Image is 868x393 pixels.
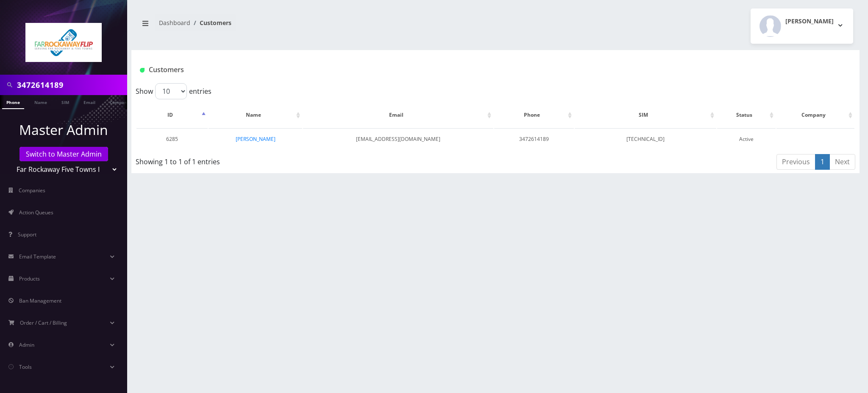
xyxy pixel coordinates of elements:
[57,95,73,108] a: SIM
[106,95,134,108] a: Company
[751,8,853,44] button: [PERSON_NAME]
[138,14,489,38] nav: breadcrumb
[776,103,854,127] th: Company: activate to sort column ascending
[136,153,429,167] div: Showing 1 to 1 of 1 entries
[79,95,100,108] a: Email
[815,154,830,170] a: 1
[717,128,776,150] td: Active
[785,18,834,25] h2: [PERSON_NAME]
[159,19,190,27] a: Dashboard
[25,23,102,62] img: Far Rockaway Five Towns Flip
[136,83,211,99] label: Show entries
[30,95,51,108] a: Name
[140,66,730,74] h1: Customers
[136,103,208,127] th: ID: activate to sort column descending
[575,103,716,127] th: SIM: activate to sort column ascending
[236,135,275,143] a: [PERSON_NAME]
[20,319,67,326] span: Order / Cart / Billing
[155,83,187,99] select: Showentries
[575,128,716,150] td: [TECHNICAL_ID]
[494,103,574,127] th: Phone: activate to sort column ascending
[829,154,855,170] a: Next
[19,187,45,194] span: Companies
[19,363,32,371] span: Tools
[303,128,493,150] td: [EMAIL_ADDRESS][DOMAIN_NAME]
[19,147,108,161] a: Switch to Master Admin
[717,103,776,127] th: Status: activate to sort column ascending
[19,253,56,260] span: Email Template
[136,128,208,150] td: 6285
[17,77,125,93] input: Search in Company
[19,209,53,216] span: Action Queues
[2,95,24,109] a: Phone
[18,231,36,238] span: Support
[776,154,815,170] a: Previous
[19,275,40,282] span: Products
[494,128,574,150] td: 3472614189
[209,103,302,127] th: Name: activate to sort column ascending
[190,18,231,27] li: Customers
[19,341,34,348] span: Admin
[303,103,493,127] th: Email: activate to sort column ascending
[19,297,61,304] span: Ban Management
